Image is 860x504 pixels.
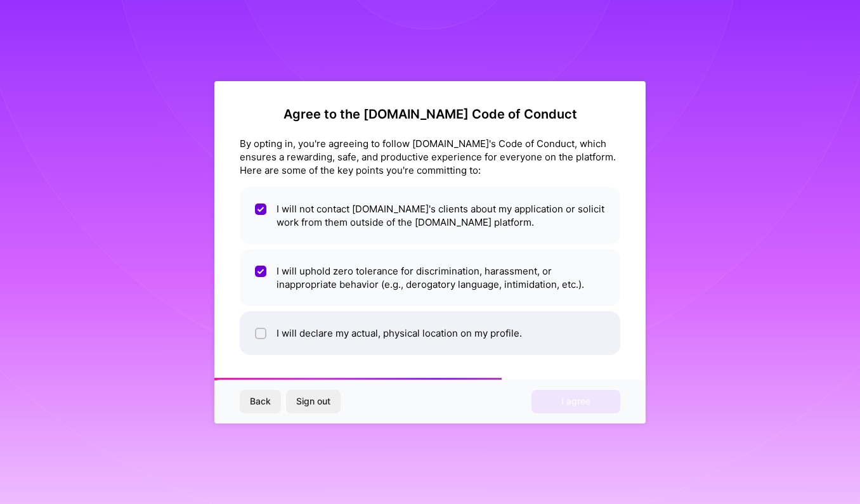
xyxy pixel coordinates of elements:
div: By opting in, you're agreeing to follow [DOMAIN_NAME]'s Code of Conduct, which ensures a rewardin... [240,137,620,177]
button: Sign out [286,390,341,413]
span: Back [250,395,271,408]
h2: Agree to the [DOMAIN_NAME] Code of Conduct [240,107,620,122]
li: I will uphold zero tolerance for discrimination, harassment, or inappropriate behavior (e.g., der... [240,249,620,306]
li: I will declare my actual, physical location on my profile. [240,311,620,355]
li: I will not contact [DOMAIN_NAME]'s clients about my application or solicit work from them outside... [240,187,620,244]
button: Back [240,390,281,413]
span: Sign out [296,395,330,408]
